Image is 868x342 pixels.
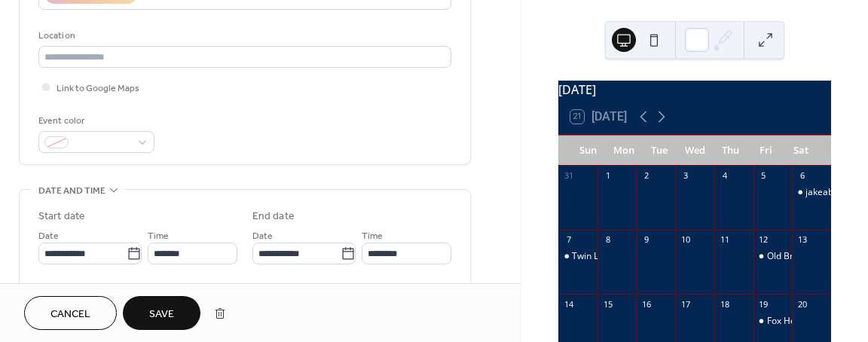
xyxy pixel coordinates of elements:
div: Old Bridge VFW 7-10 [753,250,793,263]
div: Fri [748,136,784,166]
div: 10 [680,234,691,246]
div: Fox Hollow [767,315,812,328]
div: Twin Lights Ride at Huddy Park [558,250,598,263]
div: Twin Lights Ride at [GEOGRAPHIC_DATA] [572,250,743,263]
div: 13 [796,234,808,246]
div: Thu [713,136,748,166]
div: 18 [719,298,730,310]
div: 7 [563,234,574,246]
div: Mon [606,136,641,166]
div: 6 [796,170,808,182]
div: Old Bridge VFW 7-10 [767,250,853,263]
div: Event color [38,113,151,129]
div: Sat [784,136,819,166]
span: Save [149,307,174,322]
div: [DATE] [558,81,831,99]
button: Save [123,296,200,330]
div: 8 [602,234,613,246]
div: jakeabobs [805,186,848,199]
span: Cancel [50,307,90,322]
div: Tue [641,136,677,166]
div: Location [38,28,448,44]
div: 15 [602,298,613,310]
div: 9 [641,234,653,246]
div: 1 [602,170,613,182]
div: Fox Hollow [753,315,793,328]
div: 4 [719,170,730,182]
div: Start date [38,209,85,224]
span: Date [38,228,59,244]
span: Time [362,228,383,244]
button: Cancel [24,296,117,330]
div: 31 [563,170,574,182]
span: Link to Google Maps [57,81,139,96]
div: 20 [796,298,808,310]
div: 19 [758,298,769,310]
div: Sun [570,136,606,166]
div: 5 [758,170,769,182]
div: 14 [563,298,574,310]
div: End date [252,209,295,224]
span: Time [148,228,169,244]
div: Wed [677,136,713,166]
div: 3 [680,170,691,182]
div: 16 [641,298,653,310]
span: Date [252,228,273,244]
div: 11 [719,234,730,246]
span: Date and time [38,183,105,199]
div: 17 [680,298,691,310]
div: jakeabobs [792,186,831,199]
div: 2 [641,170,653,182]
div: 12 [758,234,769,246]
